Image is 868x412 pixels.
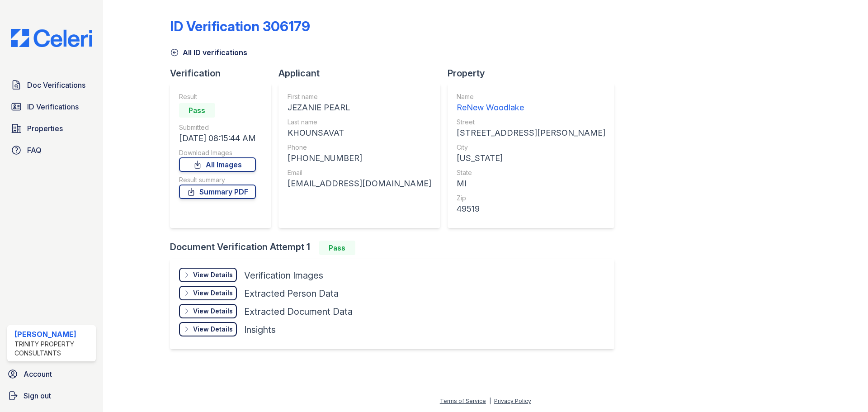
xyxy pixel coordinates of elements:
a: FAQ [7,141,96,159]
div: First name [288,92,431,101]
div: Trinity Property Consultants [14,340,92,358]
a: Doc Verifications [7,76,96,94]
a: Sign out [4,387,99,405]
div: Phone [288,143,431,152]
div: [PHONE_NUMBER] [288,152,431,165]
div: Result summary [179,175,256,185]
span: Sign out [24,390,51,401]
a: Account [4,365,99,383]
span: ID Verifications [27,101,79,112]
a: All Images [179,157,256,172]
div: View Details [193,325,233,334]
div: View Details [193,307,233,316]
div: ReNew Woodlake [457,101,605,114]
div: City [457,143,605,152]
span: Doc Verifications [27,80,85,90]
div: [PERSON_NAME] [14,329,92,340]
div: View Details [193,270,233,279]
a: Summary PDF [179,185,256,199]
span: Account [24,369,52,379]
div: Verification [170,67,278,80]
div: Insights [244,323,276,336]
div: [US_STATE] [457,152,605,165]
div: [DATE] 08:15:44 AM [179,132,256,145]
a: All ID verifications [170,47,247,58]
div: JEZANIE PEARL [288,101,431,114]
div: Extracted Document Data [244,305,353,318]
div: [EMAIL_ADDRESS][DOMAIN_NAME] [288,177,431,190]
div: Download Images [179,148,256,157]
div: Pass [179,103,215,118]
a: Properties [7,119,96,137]
a: Name ReNew Woodlake [457,92,605,114]
div: | [489,398,491,404]
div: Result [179,92,256,101]
div: KHOUNSAVAT [288,127,431,139]
iframe: chat widget [830,376,859,403]
div: Street [457,118,605,127]
div: 49519 [457,203,605,215]
a: Privacy Policy [494,398,531,404]
div: Pass [319,241,355,255]
div: ID Verification 306179 [170,18,310,34]
a: ID Verifications [7,98,96,116]
div: Name [457,92,605,101]
span: FAQ [27,145,42,156]
span: Properties [27,123,63,134]
div: MI [457,177,605,190]
div: Zip [457,194,605,203]
div: Submitted [179,123,256,132]
a: Terms of Service [440,398,486,404]
img: CE_Logo_Blue-a8612792a0a2168367f1c8372b55b34899dd931a85d93a1a3d3e32e68fde9ad4.png [4,29,99,47]
div: [STREET_ADDRESS][PERSON_NAME] [457,127,605,139]
div: Email [288,168,431,177]
div: State [457,168,605,177]
div: Extracted Person Data [244,287,339,300]
div: Last name [288,118,431,127]
div: Document Verification Attempt 1 [170,241,622,255]
div: Property [448,67,622,80]
div: Applicant [278,67,448,80]
div: View Details [193,289,233,298]
div: Verification Images [244,269,323,282]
